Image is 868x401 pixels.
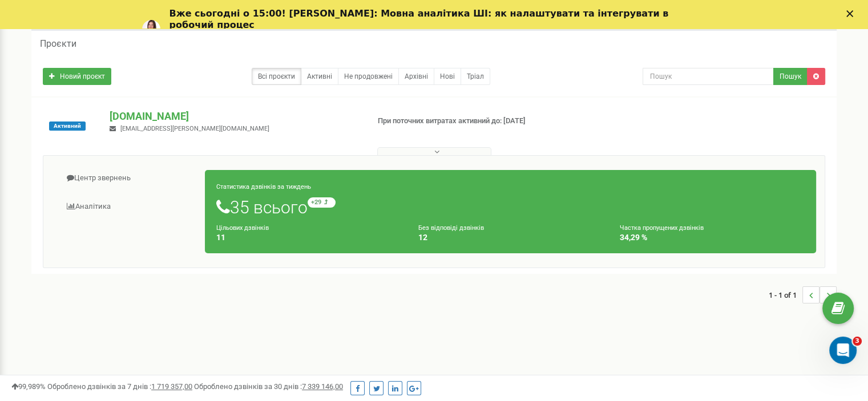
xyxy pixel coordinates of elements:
a: Нові [434,68,461,85]
span: 99,989% [11,382,46,391]
u: 7 339 146,00 [302,382,343,391]
h4: 34,29 % [620,233,805,242]
p: [DOMAIN_NAME] [110,109,359,124]
small: Цільових дзвінків [216,224,269,232]
input: Пошук [643,68,774,85]
h1: 35 всього [216,197,805,217]
a: Активні [301,68,338,85]
span: Активний [49,121,86,131]
iframe: Intercom live chat [829,337,857,364]
small: +29 [308,197,336,208]
a: Центр звернень [52,164,205,192]
nav: ... [769,275,837,315]
a: Новий проєкт [43,68,111,85]
h5: Проєкти [40,39,76,49]
p: При поточних витратах активний до: [DATE] [378,116,560,127]
a: Аналiтика [52,193,205,221]
small: Статистика дзвінків за тиждень [216,183,311,191]
h4: 11 [216,233,401,242]
small: Частка пропущених дзвінків [620,224,704,232]
span: Оброблено дзвінків за 7 днів : [47,382,192,391]
div: Закрити [846,10,858,17]
b: Вже сьогодні о 15:00! [PERSON_NAME]: Мовна аналітика ШІ: як налаштувати та інтегрувати в робочий ... [169,8,669,30]
span: [EMAIL_ADDRESS][PERSON_NAME][DOMAIN_NAME] [120,125,269,132]
u: 1 719 357,00 [151,382,192,391]
a: Всі проєкти [252,68,301,85]
a: Архівні [398,68,434,85]
a: Не продовжені [338,68,399,85]
img: Profile image for Yuliia [142,20,160,38]
h4: 12 [418,233,603,242]
small: Без відповіді дзвінків [418,224,484,232]
button: Пошук [773,68,808,85]
span: 3 [853,337,862,346]
span: Оброблено дзвінків за 30 днів : [194,382,343,391]
span: 1 - 1 of 1 [769,286,802,303]
a: Тріал [461,68,490,85]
